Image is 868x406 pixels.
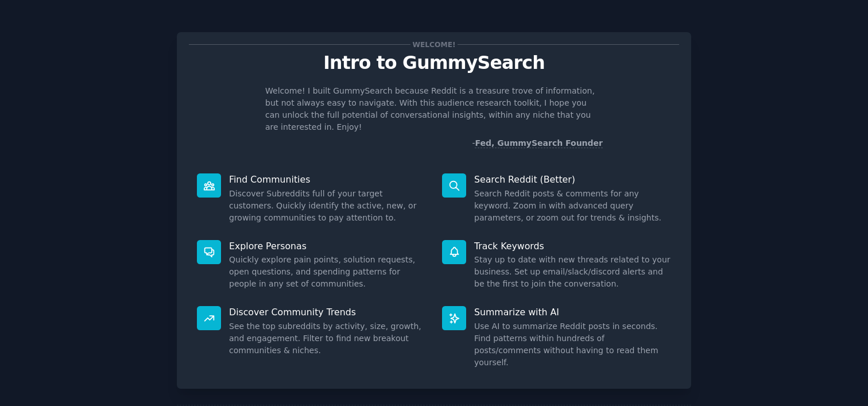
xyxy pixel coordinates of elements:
p: Track Keywords [474,240,671,252]
a: Fed, GummySearch Founder [475,138,603,148]
p: Summarize with AI [474,306,671,318]
p: Welcome! I built GummySearch because Reddit is a treasure trove of information, but not always ea... [265,85,603,133]
dd: Use AI to summarize Reddit posts in seconds. Find patterns within hundreds of posts/comments with... [474,320,671,369]
dd: Discover Subreddits full of your target customers. Quickly identify the active, new, or growing c... [229,188,426,224]
p: Intro to GummySearch [189,53,679,73]
p: Find Communities [229,173,426,185]
p: Explore Personas [229,240,426,252]
dd: Quickly explore pain points, solution requests, open questions, and spending patterns for people ... [229,254,426,290]
dd: See the top subreddits by activity, size, growth, and engagement. Filter to find new breakout com... [229,320,426,357]
span: Welcome! [410,38,458,51]
dd: Stay up to date with new threads related to your business. Set up email/slack/discord alerts and ... [474,254,671,290]
p: Search Reddit (Better) [474,173,671,185]
div: - [472,137,603,149]
dd: Search Reddit posts & comments for any keyword. Zoom in with advanced query parameters, or zoom o... [474,188,671,224]
p: Discover Community Trends [229,306,426,318]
